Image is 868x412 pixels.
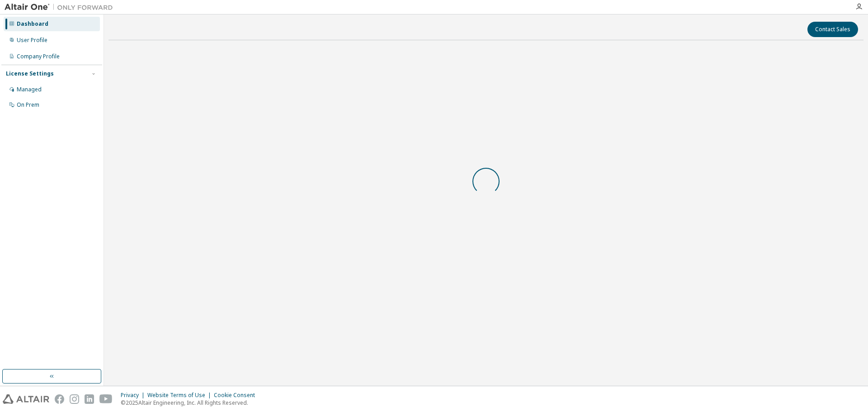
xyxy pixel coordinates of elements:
img: youtube.svg [99,394,113,404]
div: Privacy [121,392,147,399]
img: altair_logo.svg [3,394,49,404]
div: User Profile [17,37,47,44]
p: © 2025 Altair Engineering, Inc. All Rights Reserved. [121,399,260,407]
div: Company Profile [17,53,60,60]
img: instagram.svg [70,394,79,404]
div: License Settings [6,70,54,77]
div: Website Terms of Use [147,392,214,399]
div: On Prem [17,101,39,109]
button: Contact Sales [807,22,858,37]
img: linkedin.svg [85,394,94,404]
img: facebook.svg [55,394,64,404]
img: Altair One [5,3,118,12]
div: Managed [17,86,42,93]
div: Dashboard [17,20,48,28]
div: Cookie Consent [214,392,260,399]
